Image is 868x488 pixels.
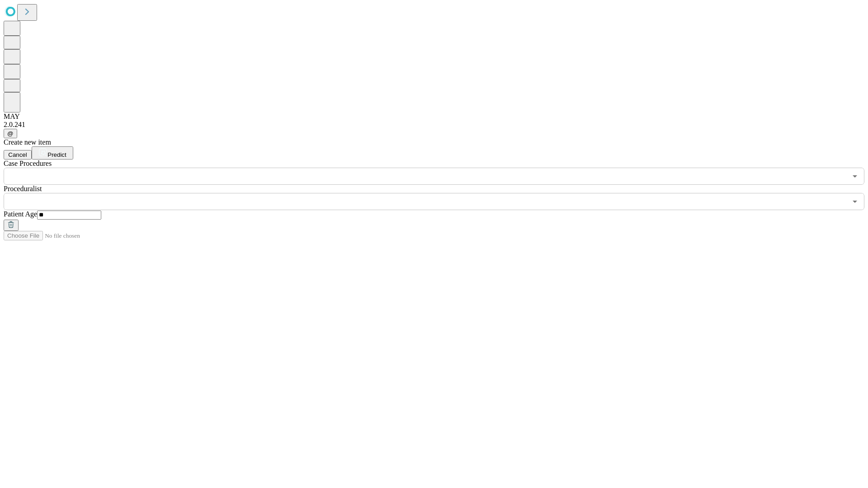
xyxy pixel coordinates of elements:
button: Predict [32,146,73,160]
span: Cancel [8,151,27,158]
div: MAY [4,113,864,121]
button: @ [4,129,17,138]
button: Open [849,170,861,183]
span: Create new item [4,138,51,146]
span: Scheduled Procedure [4,160,52,167]
span: Predict [47,151,66,158]
div: 2.0.241 [4,121,864,129]
span: Patient Age [4,210,37,218]
button: Open [849,195,861,208]
button: Cancel [4,150,32,160]
span: @ [7,130,14,137]
span: Proceduralist [4,185,42,192]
